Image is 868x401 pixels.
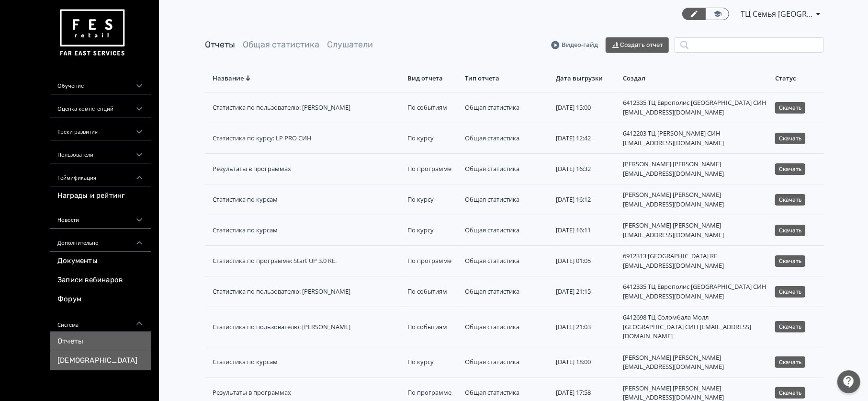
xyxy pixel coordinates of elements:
div: Создал [623,74,767,82]
a: Скачать [775,256,805,265]
div: Общая статистика [465,388,548,398]
a: Скачать [775,226,805,234]
a: Скачать [775,164,805,173]
div: 6412203 ТЦ Ривьера Липецк СИН ru_si_6412203@shops.fesretail.com [623,129,767,148]
div: 6412335 ТЦ Европолис Москва СИН ru_si_6412335@shops.fesretail.com [623,282,767,301]
span: Название [213,74,244,82]
button: Скачать [775,286,805,298]
div: Статистика по пользователю: Голуб Дмитрий [213,287,400,297]
div: Общая статистика [465,226,548,235]
a: Слушатели [327,39,373,50]
div: Князева Юлия yuliya.knyazeva@fesretail.com [623,353,767,372]
button: Скачать [775,255,805,267]
a: Скачать [775,195,805,204]
div: Хайруллина Диана diana.khairullina@fesretail.com [623,221,767,240]
div: По курсу [407,195,457,205]
button: Скачать [775,163,805,175]
a: Форум [50,290,151,309]
a: Видео-гайд [551,40,598,50]
div: Статистика по программе: Start UP 3.0 RE. [213,256,400,266]
div: Оценка компетенций [50,94,151,117]
button: Скачать [775,194,805,206]
div: Хайруллина Диана diana.khairullina@fesretail.com [623,160,767,178]
div: Система [50,309,151,332]
div: По программе [407,164,457,174]
div: По курсу [407,357,457,367]
div: Вид отчета [407,74,457,82]
div: Дата выгрузки [556,74,615,82]
div: Новости [50,206,151,229]
a: Скачать [775,287,805,296]
div: 6412698 ТЦ Соломбала Молл Архангельск СИН ru_si_6412698@shops.fesretail.com [623,313,767,341]
div: Статистика по пользователю: Бахшалиева Сабина [213,103,400,113]
div: [DATE] 21:15 [556,287,615,297]
div: Статистика по курсам [213,357,400,367]
span: ТЦ Семья Пермь СИН 6412512 [741,8,812,20]
div: По событиям [407,322,457,332]
div: Общая статистика [465,287,548,297]
div: Тип отчета [465,74,548,82]
button: Скачать [775,356,805,368]
div: По программе [407,388,457,398]
a: Скачать [775,388,805,397]
div: 6412335 ТЦ Европолис Москва СИН ru_si_6412335@shops.fesretail.com [623,98,767,117]
div: Статистика по курсу: LP PRO СИН [213,134,400,143]
a: Скачать [775,103,805,112]
div: Общая статистика [465,322,548,332]
div: [DATE] 16:32 [556,164,615,174]
div: Обучение [50,71,151,94]
div: По программе [407,256,457,266]
a: Общая статистика [243,39,319,50]
div: Пользователи [50,140,151,163]
div: Общая статистика [465,164,548,174]
div: По курсу [407,134,457,143]
div: Статистика по пользователю: Зайцев Вадим [213,322,400,332]
a: Переключиться в режим ученика [706,8,729,20]
div: Дополнительно [50,229,151,252]
div: [DATE] 18:00 [556,357,615,367]
div: По событиям [407,103,457,113]
div: Треки развития [50,117,151,140]
div: Геймификация [50,163,151,186]
div: Статус [775,74,816,82]
div: [DATE] 16:12 [556,195,615,205]
a: Скачать [775,322,805,331]
div: По курсу [407,226,457,235]
a: [DEMOGRAPHIC_DATA] [50,351,151,370]
div: [DATE] 21:03 [556,322,615,332]
div: Общая статистика [465,134,548,143]
button: Скачать [775,387,805,399]
button: Создать отчет [606,37,669,53]
div: Статистика по курсам [213,195,400,205]
div: Общая статистика [465,103,548,113]
button: Скачать [775,133,805,144]
a: Отчеты [205,39,235,50]
div: Хайруллина Диана diana.khairullina@fesretail.com [623,190,767,209]
button: Скачать [775,321,805,332]
a: Отчеты [50,332,151,351]
div: Общая статистика [465,256,548,266]
img: https://files.teachbase.ru/system/account/57463/logo/medium-936fc5084dd2c598f50a98b9cbe0469a.png [57,6,126,60]
div: [DATE] 16:11 [556,226,615,235]
div: [DATE] 17:58 [556,388,615,398]
a: Записи вебинаров [50,271,151,290]
div: Результаты в программах [213,388,400,398]
div: [DATE] 01:05 [556,256,615,266]
div: [DATE] 12:42 [556,134,615,143]
div: Общая статистика [465,195,548,205]
a: Скачать [775,357,805,366]
button: Скачать [775,102,805,114]
a: Документы [50,252,151,271]
div: Статистика по курсам [213,226,400,235]
div: 6912313 ТЦ Казань Молл Казань RE ru_re_6912313@shops.fesretail.com [623,252,767,270]
div: [DATE] 15:00 [556,103,615,113]
a: Скачать [775,134,805,142]
a: Награды и рейтинг [50,186,151,206]
button: Скачать [775,225,805,236]
div: Результаты в программах [213,164,400,174]
div: Общая статистика [465,357,548,367]
div: По событиям [407,287,457,297]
